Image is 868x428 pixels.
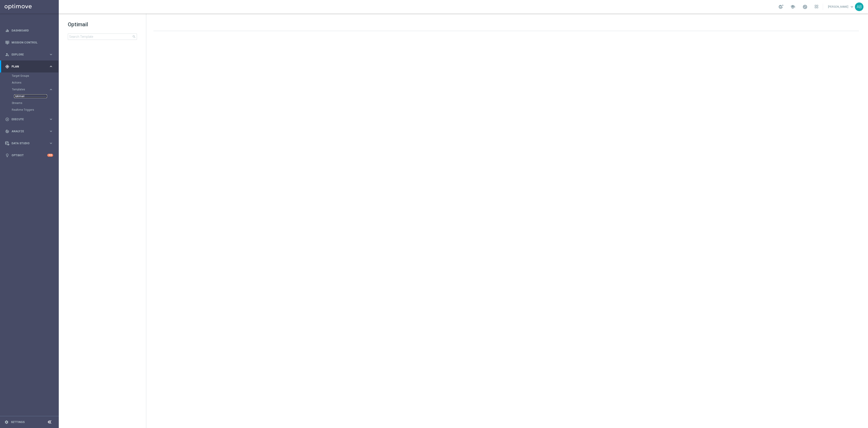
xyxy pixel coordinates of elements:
[5,36,53,48] div: Mission Control
[49,87,53,92] i: keyboard_arrow_right
[12,81,47,84] a: Actions
[5,130,53,133] button: track_changes Analyze keyboard_arrow_right
[12,88,53,91] button: Templates keyboard_arrow_right
[790,4,795,9] span: school
[49,52,53,57] i: keyboard_arrow_right
[68,21,137,28] h1: Optimail
[5,53,9,57] i: person_search
[855,2,863,11] div: AB
[11,421,25,423] a: Settings
[5,129,9,133] i: track_changes
[5,129,49,133] div: Analyze
[12,86,58,100] div: Templates
[12,101,47,105] a: Streams
[828,3,855,10] a: [PERSON_NAME]keyboard_arrow_down
[5,41,53,44] button: Mission Control
[5,154,53,157] button: lightbulb Optibot +10
[12,65,49,68] span: Plan
[49,64,53,69] i: keyboard_arrow_right
[5,149,53,161] div: Optibot
[12,149,47,161] a: Optibot
[12,74,47,78] a: Target Groups
[14,93,58,100] div: Optimail
[12,36,53,48] a: Mission Control
[49,141,53,145] i: keyboard_arrow_right
[47,154,53,157] div: +10
[49,129,53,133] i: keyboard_arrow_right
[12,100,58,106] div: Streams
[5,65,9,69] i: gps_fixed
[5,117,9,121] i: play_circle_outline
[12,142,49,145] span: Data Studio
[12,72,58,79] div: Target Groups
[849,4,854,9] span: keyboard_arrow_down
[12,79,58,86] div: Actions
[5,53,49,57] div: Explore
[132,35,136,38] span: search
[12,24,53,36] a: Dashboard
[12,88,44,91] span: Templates
[5,53,53,56] button: person_search Explore keyboard_arrow_right
[12,88,49,91] div: Templates
[12,108,47,112] a: Realtime Triggers
[5,65,49,69] div: Plan
[5,24,53,36] div: Dashboard
[5,420,9,424] i: settings
[5,29,9,33] i: equalizer
[49,117,53,121] i: keyboard_arrow_right
[68,34,137,40] input: Search Template
[14,94,47,98] a: Optimail
[5,65,53,68] button: gps_fixed Plan keyboard_arrow_right
[12,118,49,121] span: Execute
[12,130,49,133] span: Analyze
[5,29,53,32] button: equalizer Dashboard
[12,53,49,56] span: Explore
[5,142,53,145] button: Data Studio keyboard_arrow_right
[5,153,9,157] i: lightbulb
[5,117,49,121] div: Execute
[5,141,49,145] div: Data Studio
[5,118,53,121] button: play_circle_outline Execute keyboard_arrow_right
[12,106,58,113] div: Realtime Triggers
